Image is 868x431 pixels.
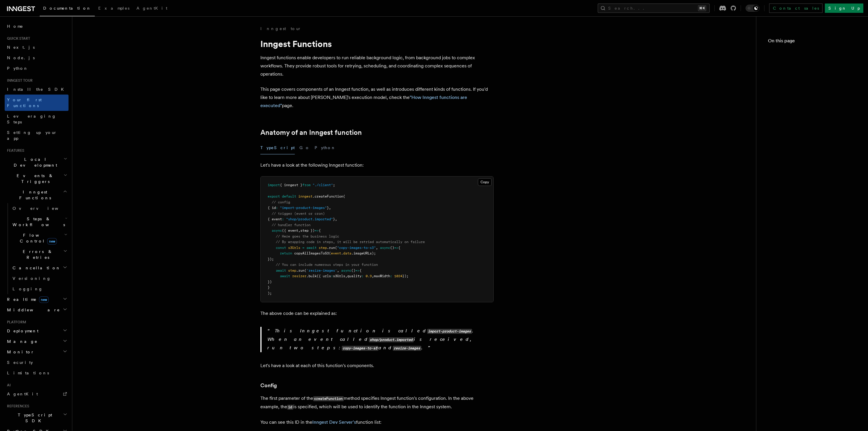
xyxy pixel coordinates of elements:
span: const [276,246,286,250]
span: : [282,217,284,221]
a: Config [260,381,277,390]
span: step [288,268,296,273]
button: Local Development [5,154,69,170]
span: Steps & Workflows [10,216,65,228]
span: 'resize-images' [306,268,337,273]
span: from [302,183,311,187]
span: // config [272,200,290,204]
button: Events & Triggers [5,170,69,187]
button: Go [299,141,310,154]
span: Limitations [7,371,49,375]
a: AgentKit [5,389,69,399]
span: step [319,246,327,250]
a: Python [5,63,69,74]
kbd: ⌘K [698,5,706,11]
span: : [390,274,392,278]
span: { event [268,217,282,221]
span: . [341,251,343,255]
span: Logging [13,287,43,291]
span: } [268,285,270,289]
a: Setting up your app [5,127,69,144]
button: Toggle dark mode [746,5,760,12]
span: AgentKit [136,6,167,11]
span: , [376,246,378,250]
span: Examples [98,6,129,11]
span: Versioning [13,276,51,281]
span: , [298,228,300,233]
span: // handler function [272,223,311,227]
span: () [351,268,355,273]
a: Inngest tour [260,26,301,32]
span: , [345,274,347,278]
span: ; [333,183,335,187]
span: new [47,238,57,245]
span: return [280,251,292,255]
a: Versioning [10,273,69,284]
span: { [398,246,400,250]
span: .createFunction [313,194,343,198]
span: Leveraging Steps [7,114,56,124]
span: Events & Triggers [5,173,64,184]
p: The above code can be explained as: [260,309,494,317]
a: Leveraging Steps [5,111,69,127]
a: Logging [10,284,69,294]
span: Monitor [5,349,34,355]
button: Cancellation [10,263,69,273]
a: Next.js [5,42,69,53]
span: ({ event [282,228,298,233]
span: Inngest tour [5,78,33,83]
button: Errors & Retries [10,246,69,263]
code: import-product-images [427,329,472,334]
span: }); [402,274,408,278]
span: Errors & Retries [10,249,63,260]
button: Python [315,141,336,154]
span: inngest [298,194,313,198]
span: maxWidth [374,274,390,278]
span: async [380,246,390,250]
code: resize-images [393,346,421,351]
p: You can see this ID in the function list: [260,418,494,426]
span: async [272,228,282,233]
span: => [394,246,398,250]
span: = [302,246,304,250]
span: // By wrapping code in steps, it will be retried automatically on failure [276,240,425,244]
a: Anatomy of an Inngest function [260,128,362,137]
span: await [276,268,286,273]
span: copyAllImagesToS3 [294,251,329,255]
span: AgentKit [7,392,38,396]
span: }); [268,257,274,261]
span: .imageURLs); [351,251,376,255]
code: shop/product.imported [369,337,414,342]
a: Examples [95,2,133,16]
button: Monitor [5,347,69,357]
p: Let's have a look at the following Inngest function: [260,161,494,169]
span: .run [296,268,304,273]
span: // You can include numerous steps in your function [276,263,378,267]
span: ({ urls [317,274,331,278]
p: Inngest functions enable developers to run reliable background logic, from background jobs to com... [260,54,494,78]
span: : [362,274,364,278]
h4: On this page [768,37,856,47]
span: data [343,251,351,255]
span: Setting up your app [7,130,57,141]
span: , [329,206,331,210]
a: Your first Functions [5,95,69,111]
button: Deployment [5,326,69,336]
span: ( [329,251,331,255]
span: ( [343,194,345,198]
span: Quick start [5,36,30,41]
span: default [282,194,296,198]
span: 1024 [394,274,402,278]
button: TypeScript SDK [5,410,69,426]
span: quality [347,274,362,278]
span: , [335,217,337,221]
span: step }) [300,228,315,233]
span: Install the SDK [7,87,67,92]
a: Security [5,357,69,368]
span: References [5,404,29,409]
button: Search...⌘K [598,4,710,13]
p: This Inngest function is called . When an event called is received, run two steps: and . [267,327,494,352]
span: ( [304,268,306,273]
span: , [372,274,374,278]
p: Let's have a look at each of this function's components. [260,362,494,370]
